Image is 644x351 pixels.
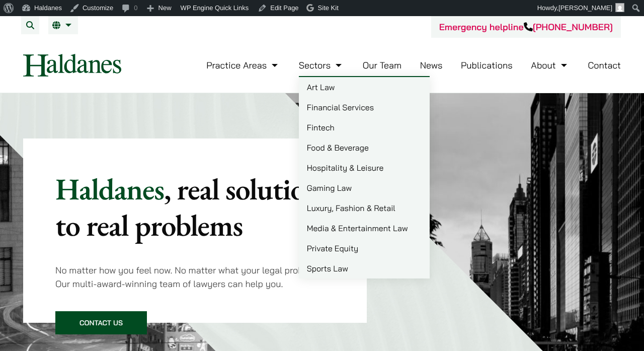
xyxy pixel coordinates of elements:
[363,59,401,71] a: Our Team
[299,178,430,198] a: Gaming Law
[55,263,335,291] p: No matter how you feel now. No matter what your legal problem is. Our multi-award-winning team of...
[299,218,430,238] a: Media & Entertainment Law
[52,21,74,29] a: EN
[439,21,613,33] a: Emergency helpline[PHONE_NUMBER]
[318,4,339,12] span: Site Kit
[588,59,621,71] a: Contact
[55,171,335,243] p: Haldanes
[55,311,147,334] a: Contact Us
[461,59,513,71] a: Publications
[299,77,430,97] a: Art Law
[23,54,121,77] img: Logo of Haldanes
[420,59,443,71] a: News
[299,198,430,218] a: Luxury, Fashion & Retail
[558,4,612,12] span: [PERSON_NAME]
[21,16,39,34] button: Search
[299,59,344,71] a: Sectors
[299,238,430,258] a: Private Equity
[299,117,430,137] a: Fintech
[299,158,430,178] a: Hospitality & Leisure
[55,169,331,245] mark: , real solutions to real problems
[299,258,430,278] a: Sports Law
[299,97,430,117] a: Financial Services
[531,59,569,71] a: About
[206,59,280,71] a: Practice Areas
[299,137,430,158] a: Food & Beverage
